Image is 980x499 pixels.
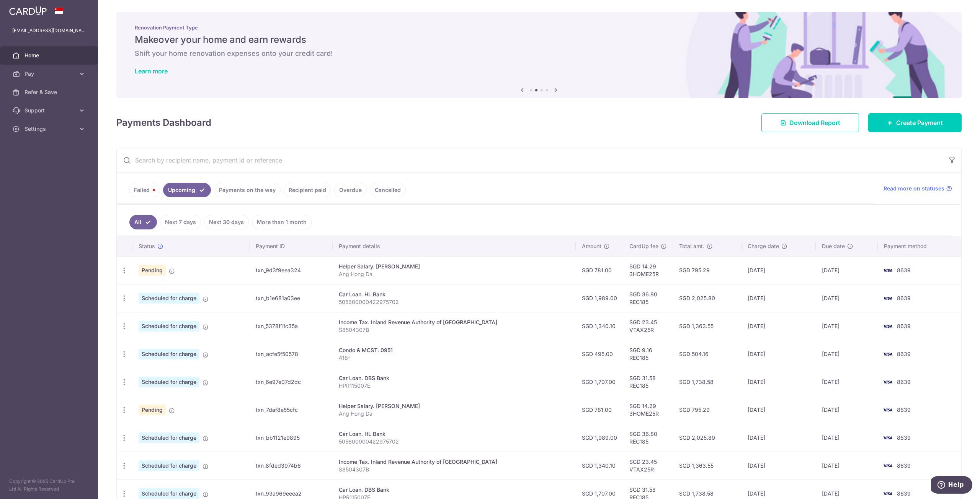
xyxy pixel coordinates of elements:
span: 8639 [897,379,911,385]
td: [DATE] [816,368,878,396]
td: SGD 1,989.00 [576,284,623,312]
a: Failed [129,183,160,197]
span: Pending [139,265,166,276]
td: [DATE] [742,452,816,479]
a: More than 1 month [252,215,312,229]
td: SGD 14.29 3HOME25R [623,396,673,424]
span: 8639 [897,295,911,301]
td: [DATE] [816,424,878,452]
img: Bank Card [880,377,895,387]
td: SGD 2,025.80 [673,424,742,452]
td: SGD 23.45 VTAX25R [623,312,673,340]
td: SGD 36.80 REC185 [623,284,673,312]
img: Bank Card [880,433,895,442]
span: Pending [139,405,166,415]
p: S8504307B [339,466,570,473]
span: Download Report [789,118,840,127]
td: SGD 504.16 [673,340,742,368]
td: [DATE] [742,396,816,424]
span: Support [24,107,75,114]
div: Car Loan. HL Bank [339,291,570,298]
span: Scheduled for charge [139,321,199,332]
a: Cancelled [370,183,406,197]
span: Scheduled for charge [139,349,199,359]
td: SGD 1,707.00 [576,368,623,396]
th: Payment method [878,236,961,256]
td: [DATE] [742,340,816,368]
span: Scheduled for charge [139,460,199,471]
td: SGD 1,340.10 [576,452,623,479]
a: Create Payment [868,113,962,132]
td: [DATE] [816,312,878,340]
span: 8639 [897,462,911,469]
div: Car Loan. DBS Bank [339,374,570,382]
td: SGD 781.00 [576,396,623,424]
div: Condo & MCST. 0951 [339,346,570,354]
td: [DATE] [816,284,878,312]
td: [DATE] [816,256,878,284]
td: SGD 9.16 REC185 [623,340,673,368]
img: Bank Card [880,349,895,359]
a: Overdue [334,183,367,197]
span: Refer & Save [24,88,75,96]
span: Read more on statuses [884,185,944,192]
td: SGD 36.80 REC185 [623,424,673,452]
p: 505600000422975702 [339,438,570,445]
span: Due date [822,242,845,250]
a: All [129,215,157,229]
span: 8639 [897,351,911,357]
td: SGD 795.29 [673,396,742,424]
span: Total amt. [679,242,704,250]
div: Car Loan. HL Bank [339,430,570,438]
p: 418- [339,354,570,362]
img: Renovation banner [116,12,962,98]
td: [DATE] [816,340,878,368]
a: Download Report [761,113,859,132]
h6: Shift your home renovation expenses onto your credit card! [135,49,943,58]
p: Renovation Payment Type [135,24,943,31]
td: SGD 1,363.55 [673,452,742,479]
td: SGD 795.29 [673,256,742,284]
td: SGD 23.45 VTAX25R [623,452,673,479]
span: Settings [24,125,75,133]
span: 8639 [897,490,911,497]
a: Recipient paid [284,183,331,197]
td: [DATE] [742,256,816,284]
td: txn_bb1121e9895 [250,424,332,452]
a: Next 30 days [204,215,249,229]
iframe: Opens a widget where you can find more information [931,476,972,495]
div: Income Tax. Inland Revenue Authority of [GEOGRAPHIC_DATA] [339,458,570,466]
td: [DATE] [816,452,878,479]
td: txn_acfe5f50578 [250,340,332,368]
span: 8639 [897,267,911,273]
div: Car Loan. DBS Bank [339,486,570,494]
td: txn_b1e681a03ee [250,284,332,312]
td: SGD 31.58 REC185 [623,368,673,396]
td: txn_9d3f9eea324 [250,256,332,284]
img: Bank Card [880,405,895,414]
span: Pay [24,70,75,78]
p: Ang Hong Da [339,410,570,418]
td: txn_5378f11c35a [250,312,332,340]
span: Status [139,242,155,250]
td: [DATE] [742,312,816,340]
img: Bank Card [880,294,895,303]
a: Learn more [135,67,168,75]
td: txn_7daf8e55cfc [250,396,332,424]
td: [DATE] [742,284,816,312]
img: Bank Card [880,322,895,331]
span: Charge date [748,242,779,250]
span: Scheduled for charge [139,293,199,304]
div: Income Tax. Inland Revenue Authority of [GEOGRAPHIC_DATA] [339,319,570,326]
span: CardUp fee [629,242,658,250]
input: Search by recipient name, payment id or reference [117,148,943,172]
img: Bank Card [880,489,895,498]
span: Amount [582,242,601,250]
a: Next 7 days [160,215,201,229]
td: [DATE] [742,424,816,452]
td: SGD 2,025.80 [673,284,742,312]
a: Payments on the way [214,183,281,197]
td: SGD 1,340.10 [576,312,623,340]
span: 8639 [897,406,911,413]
